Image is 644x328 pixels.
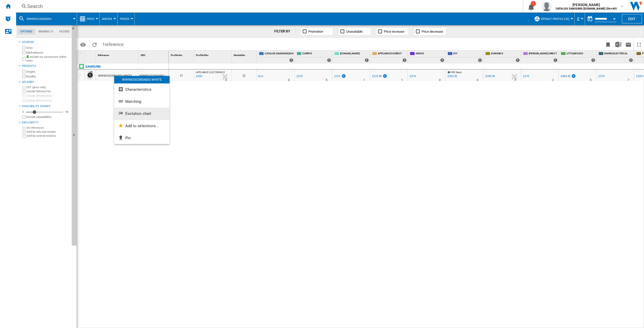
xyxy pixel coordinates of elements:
button: Evolution chart [114,108,170,120]
span: Evolution chart [125,111,151,116]
span: Add to selections... [125,124,159,128]
div: WW90CGC04DAEEU WHITE [114,76,170,83]
button: Pin... [114,132,170,144]
span: Matching [125,99,141,104]
button: Add to selections... [114,120,170,132]
span: Pin [125,136,131,140]
button: Characteristics [114,83,170,96]
span: Characteristics [125,87,151,92]
button: Matching [114,96,170,108]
